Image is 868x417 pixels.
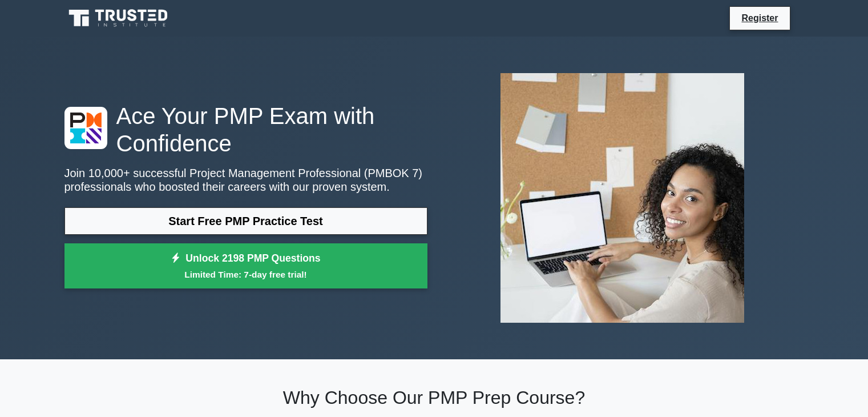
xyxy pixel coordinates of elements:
[64,207,427,235] a: Start Free PMP Practice Test
[64,166,427,194] p: Join 10,000+ successful Project Management Professional (PMBOK 7) professionals who boosted their...
[64,387,804,408] h2: Why Choose Our PMP Prep Course?
[64,102,427,157] h1: Ace Your PMP Exam with Confidence
[79,268,413,281] small: Limited Time: 7-day free trial!
[64,243,427,289] a: Unlock 2198 PMP QuestionsLimited Time: 7-day free trial!
[734,11,785,25] a: Register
